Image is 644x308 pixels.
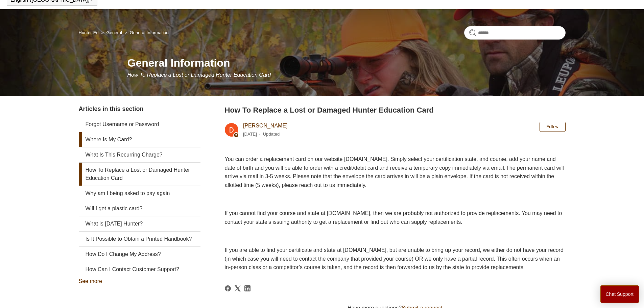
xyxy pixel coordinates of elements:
a: What is [DATE] Hunter? [79,216,200,231]
span: You can order a replacement card on our website [DOMAIN_NAME]. Simply select your certification s... [225,156,564,188]
li: Hunter-Ed [79,30,100,35]
input: Search [464,26,566,40]
a: How Do I Change My Address? [79,247,200,262]
a: Facebook [225,285,231,291]
a: How To Replace a Lost or Damaged Hunter Education Card [79,163,200,186]
a: LinkedIn [244,285,251,291]
svg: Share this page on Facebook [225,285,231,291]
a: How Can I Contact Customer Support? [79,262,200,277]
a: Will I get a plastic card? [79,201,200,216]
span: If you are able to find your certificate and state at [DOMAIN_NAME], but are unable to bring up y... [225,247,564,270]
a: Hunter-Ed [79,30,99,35]
button: Chat Support [600,285,639,303]
li: Updated [263,132,280,137]
a: X Corp [235,285,241,291]
a: Why am I being asked to pay again [79,186,200,201]
h1: General Information [127,55,566,71]
a: General Information [130,30,169,35]
a: Is It Possible to Obtain a Printed Handbook? [79,232,200,246]
button: Follow Article [540,122,566,132]
span: Articles in this section [79,105,144,112]
time: 03/04/2024, 08:49 [243,132,257,137]
svg: Share this page on LinkedIn [244,285,251,291]
svg: Share this page on X Corp [235,285,241,291]
a: What Is This Recurring Charge? [79,147,200,162]
li: General Information [123,30,168,35]
a: See more [79,278,102,284]
a: [PERSON_NAME] [243,123,288,128]
span: If you cannot find your course and state at [DOMAIN_NAME], then we are probably not authorized to... [225,210,562,225]
a: Where Is My Card? [79,132,200,147]
a: Forgot Username or Password [79,117,200,132]
li: General [100,30,123,35]
span: How To Replace a Lost or Damaged Hunter Education Card [127,72,271,78]
a: General [106,30,122,35]
h2: How To Replace a Lost or Damaged Hunter Education Card [225,104,566,116]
